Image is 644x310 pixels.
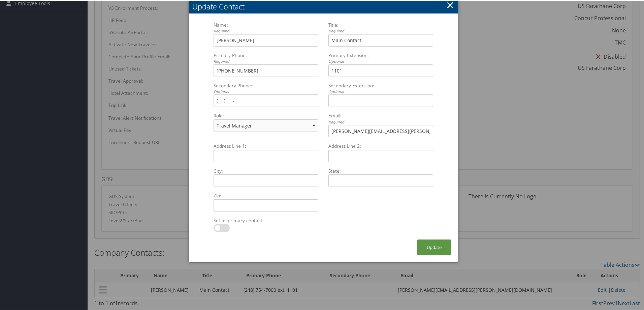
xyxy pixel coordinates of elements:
label: Role: [211,112,321,118]
div: Required [214,58,318,64]
button: Update [417,239,451,255]
input: Secondary Extension:Optional [328,94,433,106]
div: Required [328,119,433,124]
label: Email: [326,112,436,124]
input: Title:Required [328,33,433,46]
input: Primary Phone:Required [214,64,318,76]
div: Optional [328,88,433,94]
div: Required [328,28,433,33]
div: Update Contact [192,1,458,11]
input: Zip: [214,199,318,211]
div: Optional [214,88,318,94]
input: Email:Required [328,124,433,137]
label: Secondary Phone: [211,82,321,94]
label: State: [326,167,436,174]
label: Primary Phone: [211,51,321,64]
label: Secondary Extension: [326,82,436,94]
select: Role: [214,119,318,131]
label: Primary Extension: [326,51,436,64]
input: Name:Required [214,33,318,46]
label: Zip: [211,192,321,198]
input: Address Line 2: [328,149,433,162]
label: City: [211,167,321,174]
input: State: [328,174,433,186]
input: Primary Extension:Optional [328,64,433,76]
input: City: [214,174,318,186]
input: Address Line 1: [214,149,318,162]
label: Set as primary contact [211,217,321,223]
label: Title: [326,21,436,33]
input: Secondary Phone:Optional [214,94,318,106]
div: Required [214,28,318,33]
label: Address Line 2: [326,142,436,149]
label: Address Line 1: [211,142,321,149]
div: Optional [328,58,433,64]
label: Name: [211,21,321,33]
